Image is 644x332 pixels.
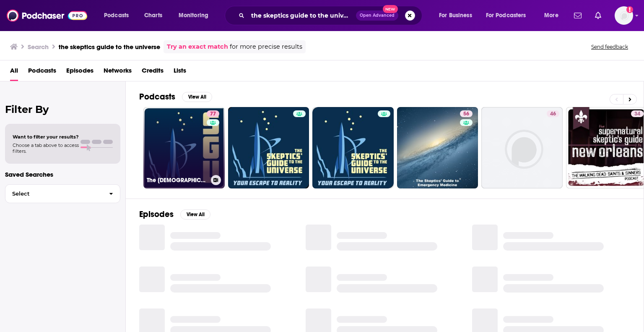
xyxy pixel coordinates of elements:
[233,6,430,25] div: Search podcasts, credits, & more...
[5,191,102,196] span: Select
[397,107,478,188] a: 56
[13,134,79,140] span: Want to filter your results?
[167,42,228,52] a: Try an exact match
[356,10,398,21] button: Open AdvancedNew
[59,43,160,51] h3: the skeptics guide to the universe
[634,110,640,118] span: 34
[174,64,186,81] a: Lists
[480,9,538,22] button: open menu
[66,64,93,81] a: Episodes
[5,184,120,203] button: Select
[5,103,120,115] h2: Filter By
[104,64,132,81] a: Networks
[544,10,558,21] span: More
[7,8,87,24] img: Podchaser - Follow, Share and Rate Podcasts
[439,10,472,21] span: For Business
[248,9,356,22] input: Search podcasts, credits, & more...
[28,64,56,81] a: Podcasts
[481,107,563,188] a: 46
[104,10,129,21] span: Podcasts
[463,110,469,118] span: 56
[179,10,208,21] span: Monitoring
[383,5,398,13] span: New
[615,6,633,25] img: User Profile
[615,6,633,25] button: Show profile menu
[460,110,473,117] a: 56
[139,91,175,102] h2: Podcasts
[147,177,208,184] h3: The [DEMOGRAPHIC_DATA]' Guide to the Universe
[28,43,49,51] h3: Search
[433,9,483,22] button: open menu
[180,209,210,220] button: View All
[142,64,164,81] a: Credits
[550,110,556,118] span: 46
[139,209,174,220] h2: Episodes
[592,8,605,23] a: Show notifications dropdown
[486,10,526,21] span: For Podcasters
[5,170,120,178] p: Saved Searches
[626,6,633,13] svg: Add a profile image
[144,10,162,21] span: Charts
[13,142,79,154] span: Choose a tab above to access filters.
[631,110,644,117] a: 34
[139,9,167,22] a: Charts
[98,9,140,22] button: open menu
[547,110,559,117] a: 46
[230,42,302,52] span: for more precise results
[139,91,212,102] a: PodcastsView All
[182,92,212,102] button: View All
[538,9,569,22] button: open menu
[10,64,18,81] a: All
[360,13,395,18] span: Open Advanced
[589,43,631,50] button: Send feedback
[571,8,585,23] a: Show notifications dropdown
[615,6,633,25] span: Logged in as ei1745
[210,110,216,118] span: 77
[143,107,225,188] a: 77The [DEMOGRAPHIC_DATA]' Guide to the Universe
[207,110,219,117] a: 77
[173,9,219,22] button: open menu
[139,209,210,220] a: EpisodesView All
